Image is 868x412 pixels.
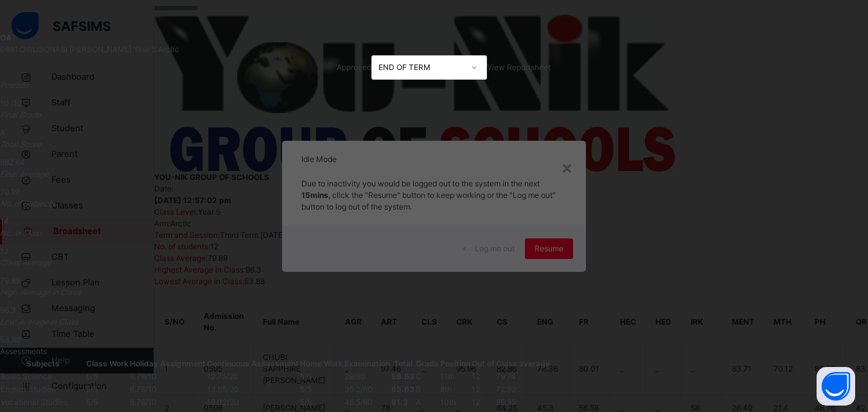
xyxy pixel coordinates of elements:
span: / 5 [305,384,312,394]
span: Subjects [26,359,60,368]
span: 5 [300,384,312,394]
span: Out of [472,359,495,368]
span: / 60 [360,397,373,407]
span: 29 [344,372,366,381]
span: 5 [86,384,98,394]
span: View Reportsheet [487,62,551,72]
div: END OF TERM [378,62,463,73]
span: OWUSONABI [PERSON_NAME] [20,44,134,54]
span: 89.83 [496,397,517,407]
span: 58.53 [391,372,414,381]
span: 72.92 [496,384,516,394]
span: 12 [472,384,480,394]
span: 6.78 [130,397,157,407]
span: / 5 [305,397,312,407]
span: 5 [300,372,312,381]
span: English Studies [1,384,55,394]
span: / 5 [91,397,98,407]
span: Grade [416,359,439,368]
span: 6.78 [130,384,157,394]
span: / 5 [305,372,312,381]
span: Vocational Studies [1,397,67,407]
span: 5 [300,397,312,407]
span: 65.63 [391,384,414,394]
span: 18.02 [207,397,239,407]
span: Class average [496,359,550,368]
span: 10th [440,397,456,407]
span: / 5 [91,372,98,381]
span: 79.74 [496,372,516,381]
span: / 10 [145,372,157,381]
span: Basic Science [1,372,52,381]
span: 11th [440,372,455,381]
span: 8th [440,384,452,394]
span: 35.2 [344,384,373,394]
span: 5 [86,372,98,381]
span: / 60 [360,384,373,394]
span: 12 [472,397,480,407]
span: B [416,384,421,394]
span: / 20 [227,384,239,394]
span: Total [394,359,412,368]
span: Examination [344,359,390,368]
span: / 5 [91,384,98,394]
span: / 20 [226,372,238,381]
span: Approved [337,62,371,72]
span: 12.75 [207,372,238,381]
span: 81.3 [391,397,408,407]
span: Position [440,359,470,368]
button: Open asap [817,367,855,406]
span: Home Work [300,359,343,368]
span: / 60 [353,372,366,381]
span: Class Work [86,359,128,368]
span: C [416,372,421,381]
span: Continuous Assessment [207,359,299,368]
span: 6.78 [130,372,157,381]
span: /12 [11,98,22,108]
span: 5 [86,397,98,407]
span: A [416,397,421,407]
span: 12 [472,372,480,381]
span: Holiday Assignment [130,359,206,368]
span: / 20 [227,397,239,407]
span: 13.65 [207,384,239,394]
span: / 10 [145,397,157,407]
span: Year 5 Arctic [134,44,179,54]
span: / 10 [145,384,157,394]
span: 46.5 [344,397,373,407]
